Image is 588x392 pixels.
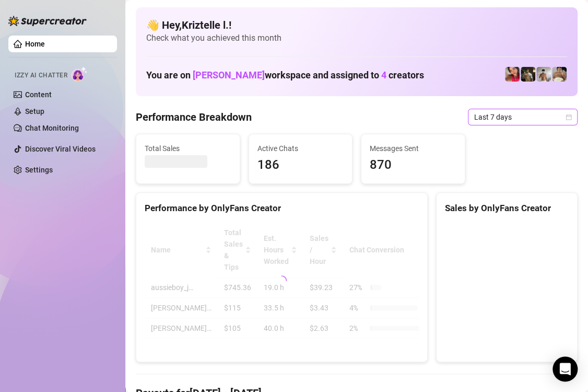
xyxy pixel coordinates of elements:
[146,70,424,81] h1: You are on workspace and assigned to creators
[552,67,567,82] img: Aussieboy_jfree
[521,67,535,82] img: Tony
[370,155,456,175] span: 870
[445,201,569,215] div: Sales by OnlyFans Creator
[370,143,456,154] span: Messages Sent
[145,143,231,154] span: Total Sales
[474,109,571,125] span: Last 7 days
[381,70,386,80] span: 4
[72,66,88,82] img: AI Chatter
[146,32,567,44] span: Check what you achieved this month
[25,145,96,153] a: Discover Viral Videos
[25,107,44,116] a: Setup
[257,155,344,175] span: 186
[25,124,79,132] a: Chat Monitoring
[15,71,67,80] span: Izzy AI Chatter
[193,70,265,80] span: [PERSON_NAME]
[505,67,520,82] img: Vanessa
[8,16,87,26] img: logo-BBDzfeDw.svg
[257,143,344,154] span: Active Chats
[25,166,53,174] a: Settings
[536,67,551,82] img: aussieboy_j
[566,114,572,120] span: calendar
[25,90,52,99] a: Content
[136,110,252,124] h4: Performance Breakdown
[25,40,45,48] a: Home
[146,18,567,32] h4: 👋 Hey, Kriztelle l. !
[552,356,578,382] div: Open Intercom Messenger
[276,275,287,286] span: loading
[145,201,419,215] div: Performance by OnlyFans Creator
